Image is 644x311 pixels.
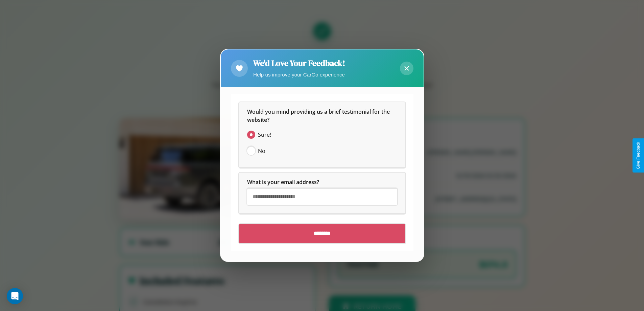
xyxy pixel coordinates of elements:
[247,108,391,124] span: Would you mind providing us a brief testimonial for the website?
[247,179,319,186] span: What is your email address?
[253,58,345,69] h2: We'd Love Your Feedback!
[636,142,641,169] div: Give Feedback
[7,288,23,304] div: Open Intercom Messenger
[253,70,345,79] p: Help us improve your CarGo experience
[258,131,271,139] span: Sure!
[258,147,265,155] span: No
